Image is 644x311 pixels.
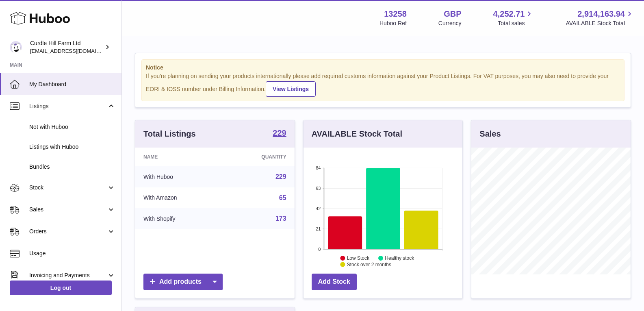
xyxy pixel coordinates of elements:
strong: Notice [146,64,620,72]
span: Invoicing and Payments [29,272,107,279]
span: Listings with Huboo [29,143,115,151]
span: Listings [29,102,107,110]
td: With Amazon [135,187,222,209]
h3: AVAILABLE Stock Total [312,128,402,139]
div: If you're planning on sending your products internationally please add required customs informati... [146,72,620,97]
text: 84 [316,165,321,170]
span: AVAILABLE Stock Total [566,20,634,27]
a: 173 [275,215,286,222]
text: Stock over 2 months [347,262,391,268]
span: [EMAIL_ADDRESS][DOMAIN_NAME] [30,48,119,54]
span: Not with Huboo [29,123,115,131]
text: 0 [318,247,321,252]
a: 2,914,163.94 AVAILABLE Stock Total [566,9,634,27]
span: My Dashboard [29,80,115,88]
span: Orders [29,228,107,235]
span: 2,914,163.94 [577,9,625,20]
h3: Sales [479,128,501,139]
img: internalAdmin-13258@internal.huboo.com [10,41,22,53]
th: Name [135,148,222,166]
text: Healthy stock [385,255,414,261]
a: Log out [10,281,112,295]
th: Quantity [222,148,294,166]
text: 21 [316,226,321,231]
div: Huboo Ref [379,20,407,27]
text: 63 [316,186,321,191]
span: Stock [29,184,107,191]
span: Bundles [29,163,115,171]
a: 4,252.71 Total sales [493,9,534,27]
span: Usage [29,250,115,257]
a: Add Stock [312,274,357,290]
text: 42 [316,206,321,211]
span: 4,252.71 [493,9,525,20]
a: 65 [279,194,286,201]
strong: GBP [444,9,461,20]
a: View Listings [266,81,316,97]
span: Total sales [498,20,534,27]
td: With Shopify [135,208,222,229]
h3: Total Listings [143,128,196,139]
a: Add products [143,274,223,290]
text: Low Stock [347,255,370,261]
a: 229 [275,173,286,180]
a: 229 [273,129,286,139]
div: Curdle Hill Farm Ltd [30,39,103,55]
td: With Huboo [135,166,222,187]
div: Currency [438,20,462,27]
strong: 229 [273,129,286,137]
span: Sales [29,206,107,213]
strong: 13258 [384,9,407,20]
